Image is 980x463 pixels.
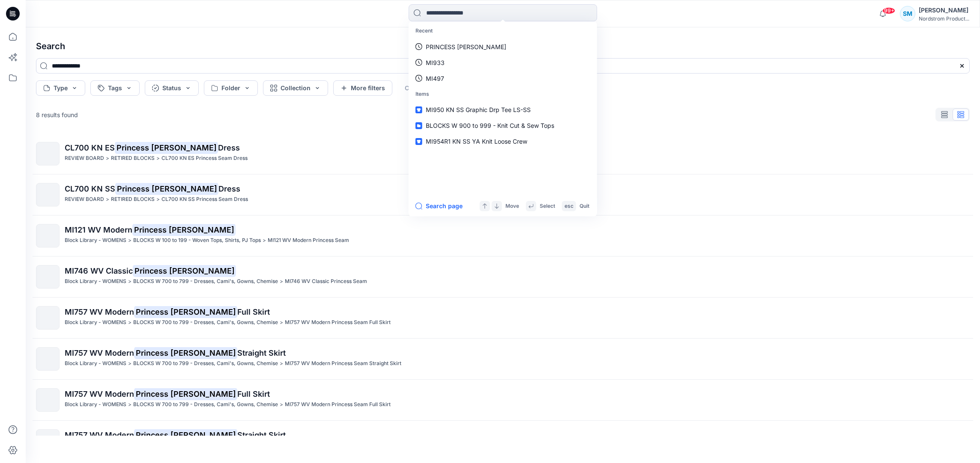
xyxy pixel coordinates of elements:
[115,142,218,153] mark: Princess [PERSON_NAME]
[134,388,237,400] mark: Princess [PERSON_NAME]
[268,236,349,245] p: MI121 WV Modern Princess Seam
[134,306,237,318] mark: Princess [PERSON_NAME]
[161,195,248,204] p: CL700 KN SS Princess Seam Dress
[280,400,283,409] p: >
[133,277,278,286] p: BLOCKS W 700 to 799 - Dresses, Cami's, Gowns, Chemise
[128,359,131,368] p: >
[415,201,463,211] button: Search page
[426,74,444,83] p: MI497
[919,5,969,15] div: [PERSON_NAME]
[65,307,134,316] span: MI757 WV Modern
[285,318,391,327] p: MI757 WV Modern Princess Seam Full Skirt
[128,318,131,327] p: >
[133,318,278,327] p: BLOCKS W 700 to 799 - Dresses, Cami's, Gowns, Chemise
[882,7,895,14] span: 99+
[426,138,527,145] span: MI954R1 KN SS YA Knit Loose Crew
[31,383,975,417] a: MI757 WV ModernPrincess [PERSON_NAME]Full SkirtBlock Library - WOMENS>BLOCKS W 700 to 799 - Dress...
[65,143,115,152] span: CL700 KN ES
[919,15,969,22] div: Nordstrom Product...
[237,307,270,316] span: Full Skirt
[237,431,286,439] span: Straight Skirt
[90,80,140,96] button: Tags
[156,154,160,163] p: >
[410,102,595,118] a: MI950 KN SS Graphic Drp Tee LS-SS
[111,154,155,163] p: RETIRED BLOCKS
[36,80,85,96] button: Type
[128,400,131,409] p: >
[65,225,132,234] span: MI121 WV Modern
[128,236,131,245] p: >
[505,202,519,211] p: Move
[410,71,595,86] a: MI497
[565,202,574,211] p: esc
[65,348,134,357] span: MI757 WV Modern
[31,178,975,212] a: CL700 KN SSPrincess [PERSON_NAME]DressREVIEW BOARD>RETIRED BLOCKS>CL700 KN SS Princess Seam Dress
[31,301,975,335] a: MI757 WV ModernPrincess [PERSON_NAME]Full SkirtBlock Library - WOMENS>BLOCKS W 700 to 799 - Dress...
[115,183,218,195] mark: Princess [PERSON_NAME]
[65,184,115,193] span: CL700 KN SS
[410,23,595,39] p: Recent
[410,118,595,133] a: BLOCKS W 900 to 999 - Knit Cut & Sew Tops
[65,431,134,439] span: MI757 WV Modern
[426,58,445,67] p: MI933
[145,80,199,96] button: Status
[31,424,975,458] a: MI757 WV ModernPrincess [PERSON_NAME]Straight SkirtBlock Library - WOMENS>BLOCKS W 700 to 799 - D...
[285,400,391,409] p: MI757 WV Modern Princess Seam Full Skirt
[280,318,283,327] p: >
[540,202,555,211] p: Select
[31,219,975,253] a: MI121 WV ModernPrincess [PERSON_NAME]Block Library - WOMENS>BLOCKS W 100 to 199 - Woven Tops, Shi...
[65,359,126,368] p: Block Library - WOMENS
[31,342,975,376] a: MI757 WV ModernPrincess [PERSON_NAME]Straight SkirtBlock Library - WOMENS>BLOCKS W 700 to 799 - D...
[426,122,554,129] span: BLOCKS W 900 to 999 - Knit Cut & Sew Tops
[29,34,977,58] h4: Search
[410,55,595,71] a: MI933
[280,359,283,368] p: >
[133,236,261,245] p: BLOCKS W 100 to 199 - Woven Tops, Shirts, PJ Tops
[580,202,589,211] p: Quit
[133,359,278,368] p: BLOCKS W 700 to 799 - Dresses, Cami's, Gowns, Chemise
[204,80,258,96] button: Folder
[31,137,975,171] a: CL700 KN ESPrincess [PERSON_NAME]DressREVIEW BOARD>RETIRED BLOCKS>CL700 KN ES Princess Seam Dress
[237,389,270,398] span: Full Skirt
[65,318,126,327] p: Block Library - WOMENS
[134,429,237,441] mark: Princess [PERSON_NAME]
[133,265,236,277] mark: Princess [PERSON_NAME]
[36,110,78,119] p: 8 results found
[410,133,595,149] a: MI954R1 KN SS YA Knit Loose Crew
[65,236,126,245] p: Block Library - WOMENS
[111,195,155,204] p: RETIRED BLOCKS
[65,195,104,204] p: REVIEW BOARD
[426,42,506,51] p: PRINCESS SEAM
[426,106,531,113] span: MI950 KN SS Graphic Drp Tee LS-SS
[65,400,126,409] p: Block Library - WOMENS
[132,224,236,236] mark: Princess [PERSON_NAME]
[410,39,595,55] a: PRINCESS [PERSON_NAME]
[263,80,328,96] button: Collection
[333,80,392,96] button: More filters
[285,277,367,286] p: MI746 WV Classic Princess Seam
[161,154,248,163] p: CL700 KN ES Princess Seam Dress
[106,154,109,163] p: >
[218,143,240,152] span: Dress
[263,236,266,245] p: >
[156,195,160,204] p: >
[218,184,240,193] span: Dress
[280,277,283,286] p: >
[285,359,401,368] p: MI757 WV Modern Princess Seam Straight Skirt
[65,277,126,286] p: Block Library - WOMENS
[128,277,131,286] p: >
[133,400,278,409] p: BLOCKS W 700 to 799 - Dresses, Cami's, Gowns, Chemise
[31,260,975,294] a: MI746 WV ClassicPrincess [PERSON_NAME]Block Library - WOMENS>BLOCKS W 700 to 799 - Dresses, Cami'...
[134,347,237,359] mark: Princess [PERSON_NAME]
[65,154,104,163] p: REVIEW BOARD
[65,389,134,398] span: MI757 WV Modern
[65,266,133,275] span: MI746 WV Classic
[106,195,109,204] p: >
[900,6,915,21] div: SM
[237,348,286,357] span: Straight Skirt
[410,86,595,102] p: Items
